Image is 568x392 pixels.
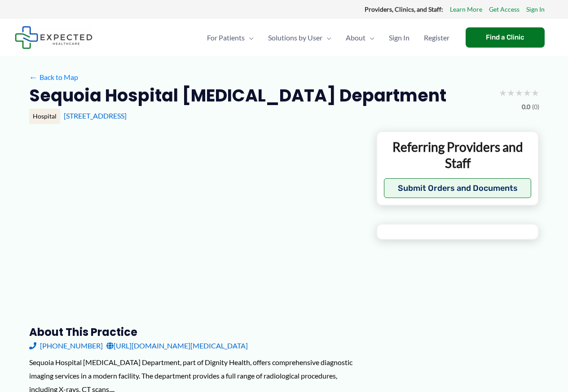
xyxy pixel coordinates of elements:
[507,84,515,101] span: ★
[245,22,254,53] span: Menu Toggle
[417,22,457,53] a: Register
[268,22,322,53] span: Solutions by User
[200,22,261,53] a: For PatientsMenu Toggle
[531,84,539,101] span: ★
[365,22,374,53] span: Menu Toggle
[29,84,446,106] h2: Sequoia Hospital [MEDICAL_DATA] Department
[322,22,331,53] span: Menu Toggle
[466,27,545,48] a: Find a Clinic
[106,339,248,352] a: [URL][DOMAIN_NAME][MEDICAL_DATA]
[29,70,78,84] a: ←Back to Map
[261,22,339,53] a: Solutions by UserMenu Toggle
[64,111,127,120] a: [STREET_ADDRESS]
[382,22,417,53] a: Sign In
[526,4,545,15] a: Sign In
[532,101,539,113] span: (0)
[339,22,382,53] a: AboutMenu Toggle
[384,178,532,198] button: Submit Orders and Documents
[515,84,523,101] span: ★
[522,101,530,113] span: 0.0
[365,5,443,13] strong: Providers, Clinics, and Staff:
[384,139,532,172] p: Referring Providers and Staff
[207,22,245,53] span: For Patients
[200,22,457,53] nav: Primary Site Navigation
[450,4,482,15] a: Learn More
[389,22,409,53] span: Sign In
[489,4,520,15] a: Get Access
[29,339,103,352] a: [PHONE_NUMBER]
[15,26,92,49] img: Expected Healthcare Logo - side, dark font, small
[29,325,362,339] h3: About this practice
[346,22,365,53] span: About
[29,73,38,81] span: ←
[29,109,60,124] div: Hospital
[499,84,507,101] span: ★
[424,22,449,53] span: Register
[523,84,531,101] span: ★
